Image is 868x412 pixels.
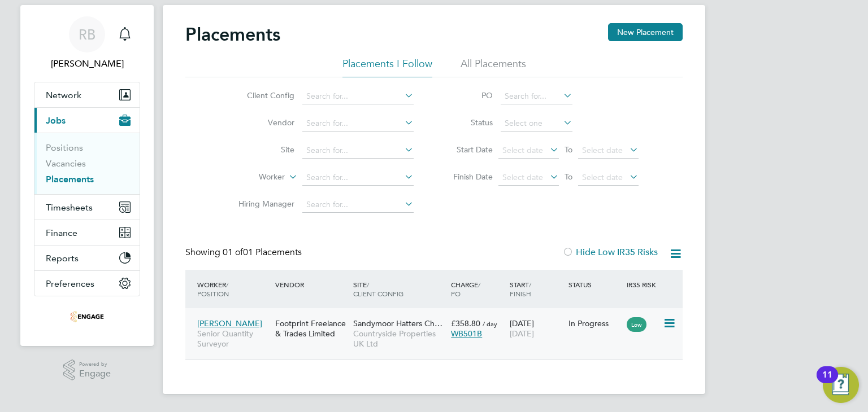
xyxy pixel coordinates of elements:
span: Sandymoor Hatters Ch… [353,318,442,328]
label: PO [442,90,493,100]
button: Reports [34,246,140,270]
span: [PERSON_NAME] [197,318,262,328]
span: To [561,169,576,184]
span: / PO [451,280,480,298]
img: footprintrecruitment-logo-retina.png [70,308,104,326]
span: Preferences [46,278,94,289]
label: Client Config [229,90,294,100]
input: Search for... [302,197,414,213]
label: Worker [220,172,285,183]
span: Reports [46,253,79,264]
span: 01 Placements [223,247,302,258]
span: Engage [79,369,111,379]
label: Status [442,117,493,128]
span: / day [483,319,497,328]
div: Jobs [34,133,140,194]
button: Timesheets [34,195,140,220]
div: IR35 Risk [624,274,663,295]
label: Hiring Manager [229,199,294,209]
div: Vendor [272,274,350,295]
span: / Position [197,280,229,298]
div: Site [350,274,448,304]
a: Powered byEngage [63,360,111,381]
a: Positions [46,142,83,153]
span: / Client Config [353,280,403,298]
div: Footprint Freelance & Trades Limited [272,313,350,344]
label: Site [229,144,294,155]
a: Go to home page [34,308,140,326]
input: Search for... [302,89,414,104]
div: Showing [185,247,304,258]
span: Select date [582,172,623,182]
span: Low [627,317,646,332]
label: Vendor [229,117,294,128]
a: Placements [46,174,94,185]
button: New Placement [608,23,683,41]
span: RB [79,27,96,42]
div: Charge [448,274,507,304]
span: Finance [46,227,77,238]
span: £358.80 [451,318,480,328]
nav: Main navigation [20,5,154,346]
span: 01 of [223,247,243,258]
input: Search for... [302,116,414,132]
span: WB501B [451,328,482,339]
span: [DATE] [510,328,534,339]
span: To [561,142,576,157]
h2: Placements [185,23,280,46]
div: Start [507,274,566,304]
input: Search for... [302,170,414,186]
span: Select date [582,145,623,155]
span: Network [46,90,81,100]
li: All Placements [461,57,526,77]
input: Select one [501,116,572,132]
div: Worker [194,274,272,304]
span: Countryside Properties UK Ltd [353,328,445,349]
a: RB[PERSON_NAME] [34,16,140,71]
div: [DATE] [507,313,566,344]
span: Timesheets [46,202,93,213]
div: Status [566,274,624,295]
label: Finish Date [442,172,493,182]
span: / Finish [510,280,531,298]
span: Senior Quantity Surveyor [197,328,270,349]
input: Search for... [302,143,414,159]
a: Vacancies [46,158,86,169]
label: Start Date [442,144,493,155]
span: Ryan Barnett [34,57,140,71]
a: [PERSON_NAME]Senior Quantity SurveyorFootprint Freelance & Trades LimitedSandymoor Hatters Ch…Cou... [194,312,683,322]
input: Search for... [501,89,572,104]
div: In Progress [568,318,622,328]
button: Finance [34,220,140,245]
button: Open Resource Center, 11 new notifications [823,367,859,403]
button: Network [34,82,140,107]
span: Select date [502,172,543,182]
span: Jobs [46,115,66,126]
div: 11 [822,375,832,389]
button: Jobs [34,108,140,133]
label: Hide Low IR35 Risks [562,247,658,258]
button: Preferences [34,271,140,296]
span: Powered by [79,360,111,369]
span: Select date [502,145,543,155]
li: Placements I Follow [342,57,432,77]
